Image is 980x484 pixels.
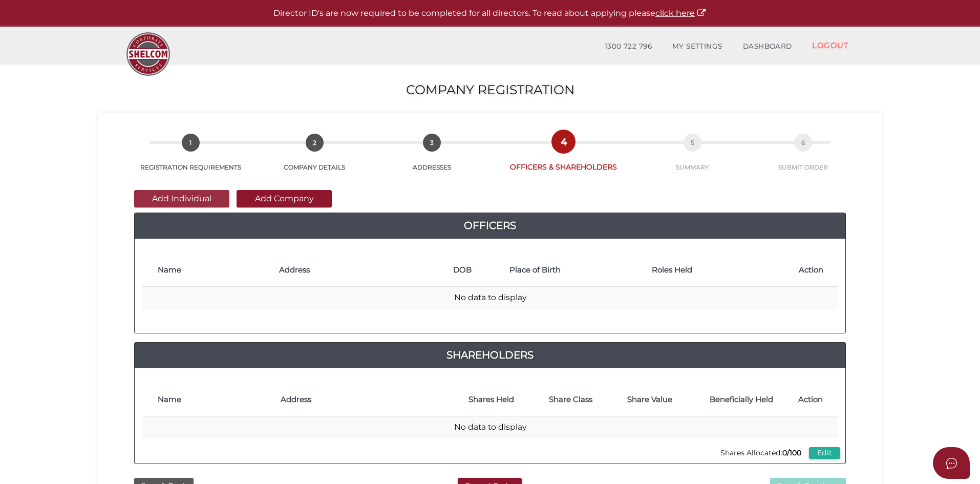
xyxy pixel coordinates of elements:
a: 1300 722 796 [594,36,662,57]
h4: Share Value [615,395,684,404]
b: 0/100 [782,448,801,457]
h4: Address [279,266,443,275]
button: Edit [809,447,840,459]
h4: Roles Held [652,266,788,275]
p: Director ID's are now required to be completed for all directors. To read about applying please [26,8,954,19]
h4: Place of Birth [509,266,642,275]
a: 2COMPANY DETAILS [257,145,372,172]
a: click here [655,8,707,18]
img: Logo [121,27,175,81]
h4: DOB [453,266,499,275]
span: Shares Allocated: [718,446,804,460]
span: 2 [306,134,324,152]
h4: Name [158,395,270,404]
a: DASHBOARD [733,36,802,57]
a: MY SETTINGS [662,36,733,57]
a: Officers [135,217,845,234]
a: 5SUMMARY [635,145,750,172]
h4: Share Class [537,395,605,404]
button: Add Company [237,190,332,207]
h4: Name [158,266,269,275]
a: 4OFFICERS & SHAREHOLDERS [492,144,635,172]
button: Add Individual [134,190,229,207]
h4: Action [798,395,833,404]
span: 4 [555,133,572,151]
h4: Shares Held [457,395,526,404]
h4: Address [281,395,446,404]
span: 3 [423,134,441,152]
h4: Action [799,266,833,275]
button: Open asap [933,447,970,479]
h4: Beneficially Held [694,395,788,404]
td: No data to display [142,416,838,438]
span: 1 [182,134,200,152]
a: Shareholders [135,347,845,363]
span: 6 [794,134,812,152]
a: LOGOUT [802,35,859,56]
td: No data to display [142,287,838,309]
a: 6SUBMIT ORDER [750,145,856,172]
a: 3ADDRESSES [372,145,492,172]
a: 1REGISTRATION REQUIREMENTS [124,145,257,172]
span: 5 [684,134,701,152]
